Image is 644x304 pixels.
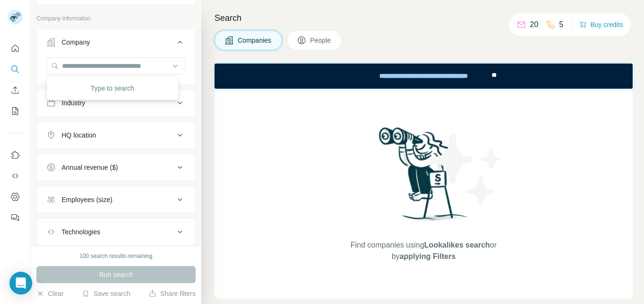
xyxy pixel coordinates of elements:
[37,221,195,243] button: Technologies
[62,98,85,108] div: Industry
[310,36,332,45] span: People
[62,227,100,237] div: Technologies
[238,36,272,45] span: Companies
[559,19,563,30] p: 5
[62,163,118,172] div: Annual revenue ($)
[8,40,23,57] button: Quick start
[37,92,195,114] button: Industry
[37,188,195,211] button: Employees (size)
[36,14,196,23] p: Company information
[375,125,473,230] img: Surfe Illustration - Woman searching with binoculars
[8,61,23,78] button: Search
[49,79,176,98] div: Type to search
[8,167,23,184] button: Use Surfe API
[149,289,196,298] button: Share filters
[8,82,23,99] button: Enrich CSV
[424,241,490,249] span: Lookalikes search
[348,240,499,262] span: Find companies using or by
[80,252,152,260] div: 100 search results remaining
[62,130,96,140] div: HQ location
[37,31,195,57] button: Company
[62,37,90,47] div: Company
[36,289,63,298] button: Clear
[8,102,23,120] button: My lists
[530,19,538,30] p: 20
[400,252,456,260] span: applying Filters
[8,147,23,164] button: Use Surfe on LinkedIn
[424,127,509,212] img: Surfe Illustration - Stars
[8,209,23,226] button: Feedback
[9,272,32,295] div: Open Intercom Messenger
[215,11,633,25] h4: Search
[8,188,23,205] button: Dashboard
[37,124,195,147] button: HQ location
[37,156,195,179] button: Annual revenue ($)
[62,195,112,204] div: Employees (size)
[579,18,623,31] button: Buy credits
[82,289,130,298] button: Save search
[8,9,23,25] img: Avatar
[215,64,633,89] iframe: Banner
